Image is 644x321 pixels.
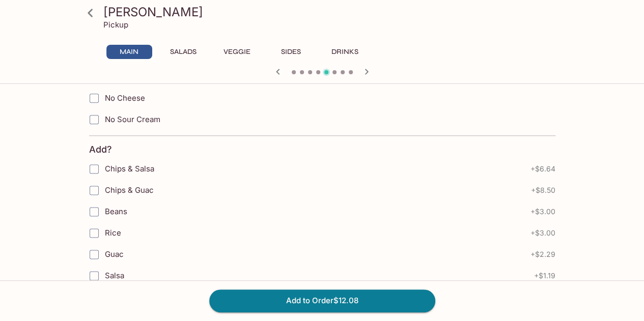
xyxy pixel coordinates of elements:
span: No Cheese [105,93,145,103]
h3: [PERSON_NAME] [103,4,558,20]
span: No Sour Cream [105,114,160,124]
span: + $3.00 [530,229,555,237]
button: Add to Order$12.08 [209,289,435,312]
button: Salads [160,45,206,59]
span: + $2.29 [530,250,555,258]
button: Main [106,45,152,59]
p: Pickup [103,20,128,30]
span: Rice [105,228,121,238]
span: + $3.00 [530,208,555,216]
button: Veggie [214,45,260,59]
span: Guac [105,249,124,259]
span: Chips & Guac [105,185,154,195]
span: + $8.50 [531,186,555,194]
button: Drinks [322,45,368,59]
button: Sides [268,45,314,59]
span: + $6.64 [530,165,555,173]
h4: Add? [89,144,112,155]
span: Salsa [105,271,124,280]
span: Chips & Salsa [105,164,154,173]
span: + $1.19 [534,272,555,280]
span: Beans [105,207,127,216]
